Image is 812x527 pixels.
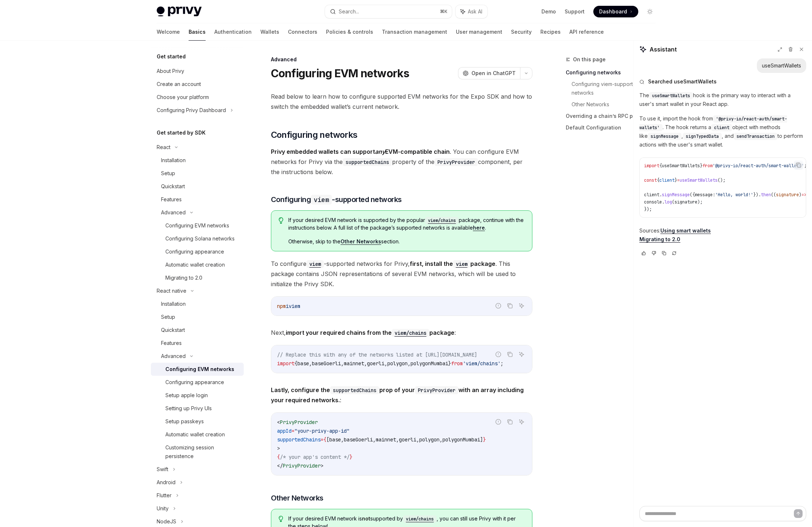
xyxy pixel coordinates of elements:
[566,67,661,78] a: Configuring networks
[151,78,244,91] a: Create an account
[157,143,170,152] div: React
[151,310,244,324] a: Setup
[294,360,297,367] span: {
[659,177,675,183] span: client
[367,360,384,367] span: goerli
[500,360,503,367] span: ;
[165,378,224,387] div: Configuring appearance
[494,350,503,359] button: Report incorrect code
[339,7,359,16] div: Search...
[650,45,677,54] span: Assistant
[657,177,659,183] span: {
[425,217,459,223] a: viem/chains
[702,163,713,169] span: from
[677,177,680,183] span: =
[161,313,175,321] div: Setup
[715,192,753,198] span: 'Hello, world!'
[695,192,715,198] span: message:
[271,385,532,405] span: :
[157,128,206,137] h5: Get started by SDK
[593,6,638,17] a: Dashboard
[151,91,244,104] a: Choose your platform
[151,154,244,167] a: Installation
[157,67,184,75] div: About Privy
[277,303,286,309] span: npm
[329,436,341,443] span: base
[157,287,186,295] div: React native
[434,158,478,166] code: PrivyProvider
[312,360,341,367] span: baseGoerli
[306,260,324,267] a: viem
[714,125,729,131] span: client
[157,93,209,102] div: Choose your platform
[442,436,480,443] span: polygonMumbai
[161,352,186,361] div: Advanced
[599,8,627,15] span: Dashboard
[271,148,450,155] strong: Privy embedded wallets can support EVM-compatible chain
[277,360,294,367] span: import
[151,245,244,258] a: Configuring appearance
[157,504,169,513] div: Unity
[165,404,212,413] div: Setting up Privy UIs
[419,436,440,443] span: polygon
[690,192,695,198] span: ({
[517,417,526,427] button: Ask AI
[680,177,718,183] span: useSmartWallets
[675,177,677,183] span: }
[565,8,585,15] a: Support
[157,465,168,474] div: Swift
[373,436,376,443] span: ,
[411,360,448,367] span: polygonMumbai
[151,415,244,428] a: Setup passkeys
[801,192,807,198] span: =>
[151,428,244,441] a: Automatic wallet creation
[271,67,409,80] h1: Configuring EVM networks
[165,391,208,400] div: Setup apple login
[161,195,182,204] div: Features
[480,436,483,443] span: ]
[165,247,224,256] div: Configuring appearance
[700,163,702,169] span: }
[151,363,244,376] a: Configuring EVM networks
[644,192,659,198] span: client
[271,129,358,141] span: Configuring networks
[161,339,182,347] div: Features
[277,445,280,452] span: >
[151,271,244,284] a: Migrating to 2.0
[416,436,419,443] span: ,
[325,5,452,18] button: Search...⌘K
[451,360,463,367] span: from
[350,454,353,460] span: }
[639,114,806,149] p: To use it, import the hook from . The hook returns a object with methods like , , and to perform ...
[344,436,373,443] span: baseGoerli
[566,110,661,122] a: Overriding a chain’s RPC provider
[453,260,470,268] code: viem
[364,360,367,367] span: ,
[517,301,526,310] button: Ask AI
[761,192,771,198] span: then
[659,163,662,169] span: {
[384,360,387,367] span: ,
[151,180,244,193] a: Quickstart
[396,436,399,443] span: ,
[277,454,280,460] span: {
[392,329,429,337] code: viem/chains
[648,78,717,85] span: Searched useSmartWallets
[341,436,344,443] span: ,
[271,194,402,205] span: Configuring -supported networks
[271,259,532,289] span: To configure -supported networks for Privy, . This package contains JSON representations of sever...
[672,199,675,205] span: (
[151,193,244,206] a: Features
[151,324,244,337] a: Quickstart
[157,491,172,500] div: Flutter
[415,386,458,394] code: PrivyProvider
[157,80,201,88] div: Create an account
[644,199,662,205] span: console
[456,5,487,18] button: Ask AI
[277,462,283,469] span: </
[311,195,332,205] code: viem
[326,23,373,41] a: Policies & controls
[214,23,252,41] a: Authentication
[463,360,500,367] span: 'viem/chains'
[440,436,442,443] span: ,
